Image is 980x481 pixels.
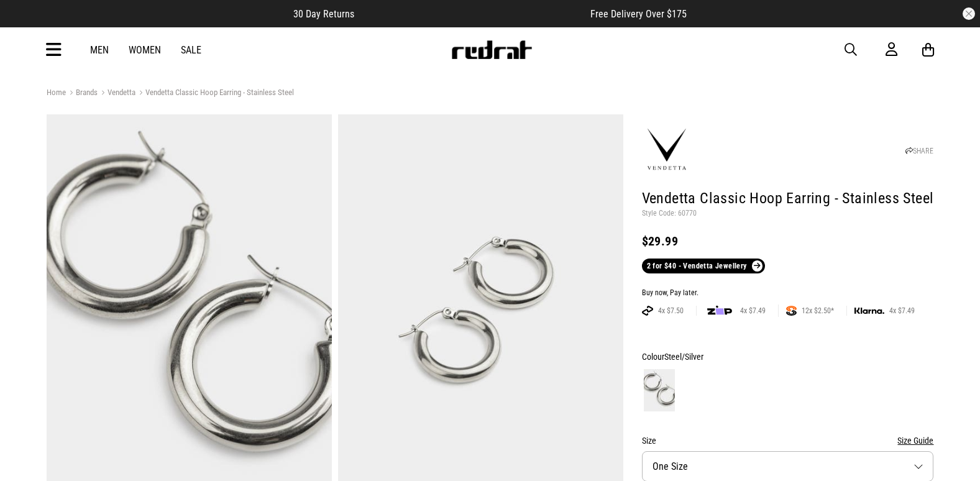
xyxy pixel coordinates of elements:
p: Style Code: 60770 [642,209,934,219]
span: 4x $7.49 [884,306,920,316]
span: One Size [653,460,688,472]
span: 4x $7.50 [653,306,689,316]
iframe: Customer reviews powered by Trustpilot [379,7,566,20]
a: Women [129,44,161,56]
div: Colour [642,349,934,364]
h1: Vendetta Classic Hoop Earring - Stainless Steel [642,189,934,209]
a: Brands [66,88,98,99]
img: Redrat logo [451,40,533,59]
span: Free Delivery Over $175 [590,8,687,20]
span: 12x $2.50* [797,306,839,316]
img: SPLITPAY [786,306,797,316]
img: KLARNA [854,308,884,314]
img: zip [707,305,732,317]
a: 2 for $40 - Vendetta Jewellery [642,259,765,273]
img: Steel/Silver [644,369,675,411]
div: Size [642,433,934,448]
a: Men [90,44,109,56]
img: AFTERPAY [642,306,653,316]
span: Steel/Silver [664,352,703,362]
span: 30 Day Returns [293,8,354,20]
a: Vendetta [98,88,135,99]
button: Size Guide [897,433,933,448]
a: Home [47,88,66,97]
span: 4x $7.49 [735,306,771,316]
a: SHARE [905,147,933,155]
div: $29.99 [642,234,934,249]
img: Vendetta [642,125,692,175]
div: Buy now, Pay later. [642,288,934,298]
a: Vendetta Classic Hoop Earring - Stainless Steel [135,88,294,99]
a: Sale [181,44,201,56]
